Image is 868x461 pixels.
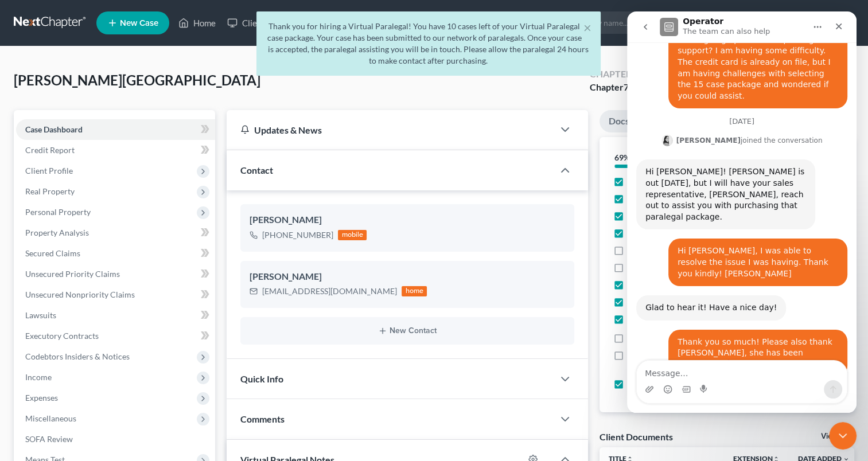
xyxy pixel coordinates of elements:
[16,305,215,326] a: Lawsuits
[25,228,89,237] span: Property Analysis
[600,110,639,132] a: Docs
[16,284,215,305] a: Unsecured Nonpriority Claims
[25,124,83,134] span: Case Dashboard
[266,21,591,67] div: Thank you for hiring a Virtual Paralegal! You have 10 cases left of your Virtual Paralegal case p...
[240,165,273,175] span: Contact
[821,432,850,440] a: View All
[250,326,565,335] button: New Contact
[25,145,75,155] span: Credit Report
[25,331,99,341] span: Executory Contracts
[16,119,215,140] a: Case Dashboard
[16,140,215,161] a: Credit Report
[262,286,397,297] div: [EMAIL_ADDRESS][DOMAIN_NAME]
[25,269,120,279] span: Unsecured Priority Claims
[25,310,56,320] span: Lawsuits
[829,422,857,450] iframe: Intercom live chat
[16,429,215,450] a: SOFA Review
[25,351,130,361] span: Codebtors Insiders & Notices
[25,434,73,444] span: SOFA Review
[614,153,671,162] strong: 69% Completed
[25,248,80,258] span: Secured Claims
[25,393,58,403] span: Expenses
[240,373,283,384] span: Quick Info
[25,372,52,382] span: Income
[16,326,215,346] a: Executory Contracts
[240,124,540,136] div: Updates & News
[25,186,75,196] span: Real Property
[338,230,367,240] div: mobile
[262,229,333,241] div: [PHONE_NUMBER]
[25,207,91,217] span: Personal Property
[250,270,565,284] div: [PERSON_NAME]
[402,286,427,296] div: home
[627,11,857,413] iframe: Intercom live chat
[590,81,632,94] div: Chapter
[16,243,215,264] a: Secured Claims
[25,166,73,175] span: Client Profile
[16,264,215,284] a: Unsecured Priority Claims
[240,413,285,424] span: Comments
[16,222,215,243] a: Property Analysis
[600,431,673,443] div: Client Documents
[25,413,76,423] span: Miscellaneous
[624,81,629,92] span: 7
[25,290,135,299] span: Unsecured Nonpriority Claims
[250,213,565,227] div: [PERSON_NAME]
[583,21,591,34] button: ×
